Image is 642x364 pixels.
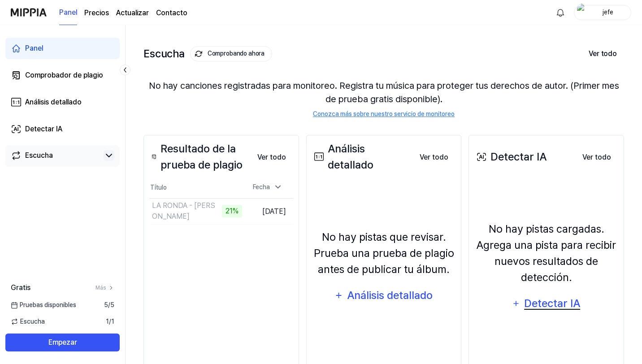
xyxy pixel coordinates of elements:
[257,153,286,161] font: Ver todo
[11,283,30,292] font: Gratis
[25,125,62,133] font: Detectar IA
[106,318,109,325] font: 1
[262,207,286,216] font: [DATE]
[109,318,111,325] font: /
[195,50,202,58] img: Icono de monitoreo
[5,334,120,351] button: Empezar
[574,5,631,20] button: perfiljefe
[347,289,433,302] font: Análisis detallado
[577,4,588,22] img: perfil
[25,98,82,106] font: Análisis detallado
[477,222,616,284] font: No hay pistas cargadas. Agrega una pista para recibir nuevos resultados de detección.
[59,8,77,17] font: Panel
[20,318,45,325] font: Escucha
[412,148,455,166] a: Ver todo
[152,201,215,221] font: LA RONDA - [PERSON_NAME]
[160,142,243,171] font: Resultado de la prueba de plagio
[84,9,109,17] font: Precios
[226,207,239,215] font: 21%
[490,150,547,163] font: Detectar IA
[20,301,76,308] font: Pruebas disponibles
[5,65,120,86] a: Comprobador de plagio
[582,153,611,161] font: Ver todo
[156,9,187,17] font: Contacto
[25,71,103,79] font: Comprobador de plagio
[110,301,114,308] font: 5
[143,47,185,60] font: Escucha
[104,301,108,308] font: 5
[190,46,272,61] button: Comprobando ahora
[25,44,43,52] font: Panel
[250,148,293,166] button: Ver todo
[412,148,455,166] button: Ver todo
[48,338,77,347] font: Empezar
[575,148,618,166] a: Ver todo
[84,8,109,18] a: Precios
[149,80,619,104] font: No hay canciones registradas para monitoreo. Registra tu música para proteger tus derechos de aut...
[589,49,617,58] font: Ver todo
[253,183,270,191] font: Fecha
[5,91,120,113] a: Análisis detallado
[314,230,454,276] font: No hay pistas que revisar. Prueba una prueba de plagio antes de publicar tu álbum.
[313,109,455,119] a: Conozca más sobre nuestro servicio de monitoreo
[108,301,110,308] font: /
[420,153,448,161] font: Ver todo
[111,318,114,325] font: 1
[11,150,100,161] a: Escucha
[250,148,293,166] a: Ver todo
[95,284,114,292] a: Más
[603,9,613,16] font: jefe
[555,7,566,18] img: 알림
[95,285,106,291] font: Más
[524,297,580,310] font: Detectar IA
[575,148,618,166] button: Ver todo
[328,142,373,171] font: Análisis detallado
[116,8,149,18] a: Actualizar
[156,8,187,18] a: Contacto
[59,0,77,25] a: Panel
[150,184,167,191] font: Título
[581,44,624,63] button: Ver todo
[313,110,455,117] font: Conozca más sobre nuestro servicio de monitoreo
[5,118,120,140] a: Detectar IA
[116,9,149,17] font: Actualizar
[208,50,265,57] font: Comprobando ahora
[25,151,53,160] font: Escucha
[329,285,438,306] button: Análisis detallado
[5,38,120,59] a: Panel
[506,293,586,314] button: Detectar IA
